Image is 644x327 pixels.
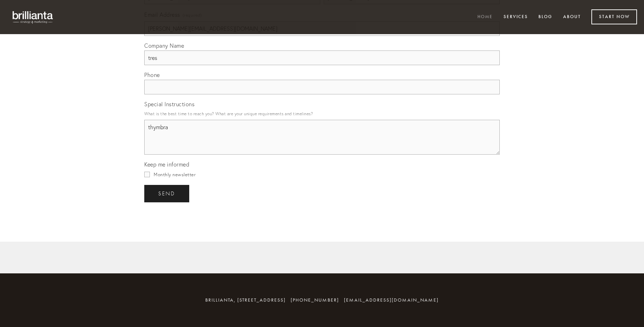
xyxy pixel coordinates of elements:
a: About [559,11,585,23]
a: Services [499,11,532,23]
a: Blog [534,11,557,23]
a: Start Now [591,9,637,24]
span: Special Instructions [144,101,194,108]
img: brillianta - research, strategy, marketing [7,7,59,27]
a: Home [473,11,497,23]
textarea: thymbra [144,120,500,155]
span: Keep me informed [144,161,189,168]
span: Company Name [144,42,184,49]
a: [EMAIL_ADDRESS][DOMAIN_NAME] [344,297,439,303]
input: Monthly newsletter [144,172,150,177]
span: Monthly newsletter [154,172,195,177]
span: [PHONE_NUMBER] [291,297,339,303]
p: What is the best time to reach you? What are your unique requirements and timelines? [144,109,500,118]
span: send [158,190,175,197]
button: sendsend [144,185,189,202]
span: Phone [144,71,160,78]
span: brillianta, [STREET_ADDRESS] [205,297,286,303]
